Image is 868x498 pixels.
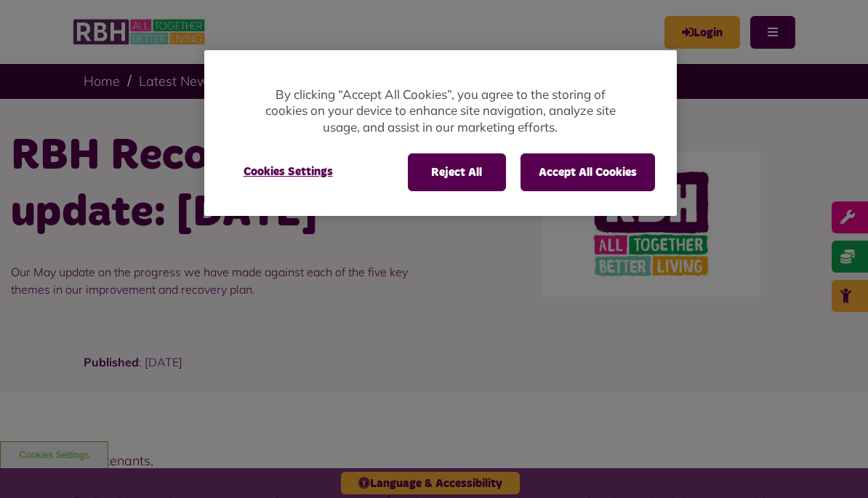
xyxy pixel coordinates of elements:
div: Privacy [204,50,677,217]
button: Reject All [408,153,506,191]
button: Accept All Cookies [521,153,655,191]
div: Cookie banner [204,50,677,217]
p: By clicking “Accept All Cookies”, you agree to the storing of cookies on your device to enhance s... [262,87,619,136]
button: Cookies Settings [226,153,350,190]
